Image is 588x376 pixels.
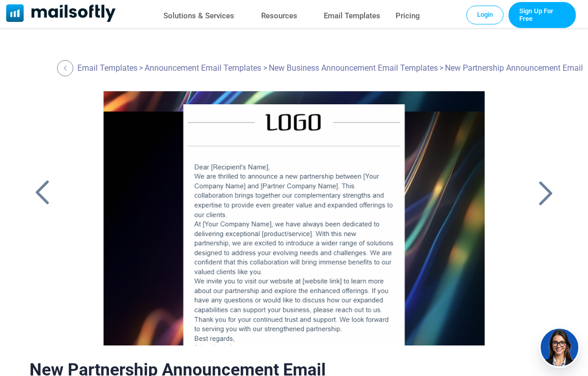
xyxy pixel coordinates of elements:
a: Mailsoftly [6,4,116,24]
a: Login [466,6,504,24]
a: Trial [509,2,576,28]
a: Back [533,180,558,206]
a: Back [57,60,76,76]
a: Email Templates [77,63,137,73]
a: Solutions & Services [163,9,234,23]
a: New Business Announcement Email Templates [269,63,438,73]
a: Pricing [396,9,420,23]
a: Resources [261,9,297,23]
a: New Partnership Announcement Email [82,91,506,345]
a: Back [30,180,55,206]
a: Announcement Email Templates [145,63,261,73]
a: Email Templates [324,9,380,23]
